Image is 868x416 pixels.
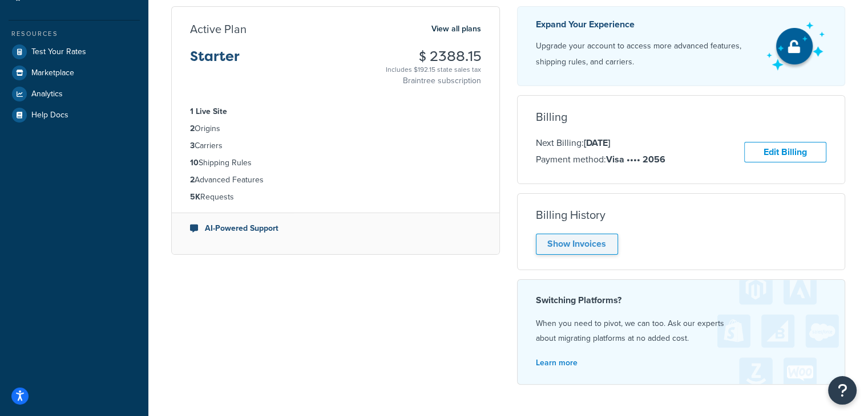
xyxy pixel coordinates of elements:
p: Upgrade your account to access more advanced features, shipping rules, and carriers. [536,38,757,70]
strong: 2 [190,123,195,134]
p: Expand Your Experience [536,17,757,32]
li: Shipping Rules [190,157,481,169]
h3: $ 2388.15 [386,49,481,64]
h3: Billing [536,111,567,123]
a: Marketplace [9,63,140,83]
p: When you need to pivot, we can too. Ask our experts about migrating platforms at no added cost. [536,316,827,346]
strong: 1 Live Site [190,105,227,117]
p: Next Billing: [536,136,665,150]
a: Test Your Rates [9,42,140,62]
h3: Billing History [536,209,605,221]
button: Open Resource Center [828,376,857,405]
a: Show Invoices [536,234,618,255]
strong: Visa •••• 2056 [606,153,665,166]
span: Help Docs [31,111,68,120]
h4: Switching Platforms? [536,293,827,307]
a: Edit Billing [744,142,826,163]
div: Includes $192.15 state sales tax [386,64,481,75]
li: Origins [190,123,481,135]
h3: Active Plan [190,23,247,35]
li: Carriers [190,140,481,152]
h3: Starter [190,49,240,73]
a: Analytics [9,84,140,104]
strong: 5K [190,191,200,203]
strong: [DATE] [584,136,610,149]
div: Resources [9,29,140,39]
strong: 10 [190,157,199,169]
a: View all plans [431,22,481,36]
span: Marketplace [31,68,74,78]
p: Payment method: [536,152,665,167]
span: Test Your Rates [31,47,86,57]
a: Help Docs [9,105,140,125]
a: Learn more [536,357,578,369]
p: Braintree subscription [386,75,481,87]
li: AI-Powered Support [190,222,481,235]
strong: 2 [190,174,195,186]
a: Expand Your Experience Upgrade your account to access more advanced features, shipping rules, and... [517,6,846,86]
strong: 3 [190,140,195,152]
li: Requests [190,191,481,203]
span: Analytics [31,89,63,99]
li: Advanced Features [190,174,481,186]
